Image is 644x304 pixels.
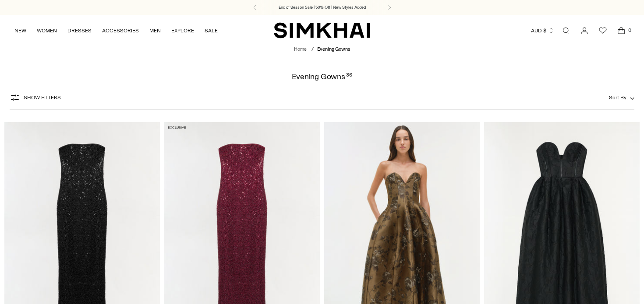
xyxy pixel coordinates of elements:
a: Open search modal [557,22,575,39]
button: Sort By [609,93,634,102]
a: SIMKHAI [274,22,370,39]
h1: Evening Gowns [292,73,352,80]
div: / [311,46,314,53]
div: 36 [346,73,352,80]
span: Sort By [609,94,626,101]
span: Show Filters [24,94,61,101]
a: Wishlist [594,22,612,39]
a: ACCESSORIES [102,21,139,40]
a: DRESSES [67,21,92,40]
a: WOMEN [37,21,57,40]
a: EXPLORE [171,21,194,40]
button: Show Filters [10,91,61,105]
a: End of Season Sale | 50% Off | New Styles Added [279,4,366,10]
span: Evening Gowns [317,46,350,52]
a: Home [294,46,307,52]
a: MEN [149,21,161,40]
a: Open cart modal [612,22,630,39]
a: SALE [205,21,218,40]
a: NEW [14,21,26,40]
nav: breadcrumbs [294,46,350,53]
a: Go to the account page [576,22,593,39]
button: AUD $ [531,21,554,40]
span: 0 [626,26,633,34]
